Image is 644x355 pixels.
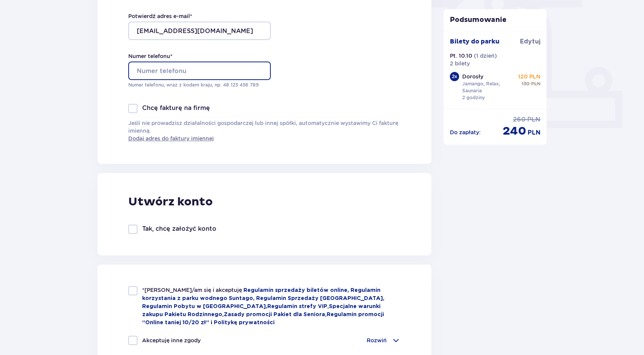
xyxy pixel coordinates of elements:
p: Akceptuję inne zgody [142,337,201,344]
span: PLN [531,80,540,87]
input: Potwierdź adres e-mail [128,22,271,40]
a: Zasady promocji Pakiet dla Seniora [224,312,325,317]
label: Numer telefonu * [128,52,173,60]
input: Numer telefonu [128,62,271,80]
p: Numer telefonu, wraz z kodem kraju, np. 48 ​123 ​456 ​789 [128,82,271,88]
span: 260 [513,115,526,124]
a: Regulamin Sprzedaży [GEOGRAPHIC_DATA], [256,296,384,301]
p: 2 bilety [450,60,470,67]
span: 240 [503,124,526,138]
label: Potwierdź adres e-mail * [128,12,192,20]
a: Regulamin strefy VIP [267,304,327,309]
p: Rozwiń [367,337,387,344]
p: Do zapłaty : [450,128,481,136]
p: Dorosły [462,73,483,80]
a: Dodaj adres do faktury imiennej [128,135,214,142]
p: Bilety do parku [450,37,500,46]
p: Podsumowanie [444,15,547,25]
p: Jeśli nie prowadzisz działalności gospodarczej lub innej spółki, automatycznie wystawimy Ci faktu... [128,119,401,142]
p: Chcę fakturę na firmę [142,104,210,112]
a: Regulamin sprzedaży biletów online, [243,288,351,293]
p: Utwórz konto [128,195,213,209]
p: , , , [142,286,401,327]
span: 130 [522,80,530,87]
a: Politykę prywatności [214,320,275,325]
span: Edytuj [520,37,540,46]
span: *[PERSON_NAME]/am się i akceptuję [142,287,243,293]
p: ( 1 dzień ) [474,52,497,60]
a: Regulamin Pobytu w [GEOGRAPHIC_DATA], [142,304,267,309]
p: 120 PLN [518,73,540,80]
span: i [211,320,214,325]
p: Pt. 10.10 [450,52,472,60]
p: 2 godziny [462,94,485,101]
span: PLN [528,128,540,137]
p: Tak, chcę założyć konto [142,225,216,233]
p: Jamango, Relax, Saunaria [462,80,515,94]
span: PLN [527,115,540,124]
div: 2 x [450,72,459,81]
